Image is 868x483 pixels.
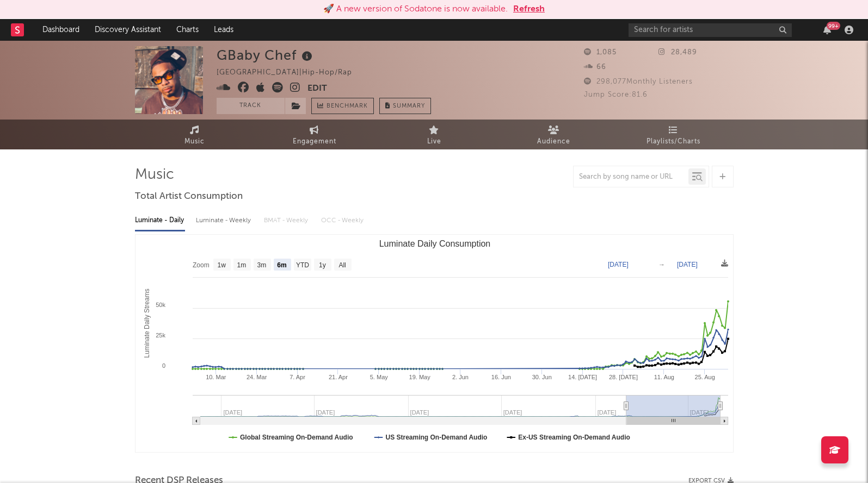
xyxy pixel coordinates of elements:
[293,135,336,148] span: Engagement
[255,120,374,149] a: Engagement
[196,211,253,230] div: Luminate - Weekly
[206,19,241,41] a: Leads
[328,374,347,380] text: 21. Apr
[532,374,551,380] text: 30. Jun
[677,261,698,268] text: [DATE]
[518,434,630,441] text: Ex-US Streaming On-Demand Audio
[277,261,286,269] text: 6m
[491,374,510,380] text: 16. Jun
[647,135,700,148] span: Playlists/Charts
[87,19,169,41] a: Discovery Assistant
[658,49,697,56] span: 28,489
[574,173,688,181] input: Search by song name or URL
[694,374,715,380] text: 25. Aug
[290,374,305,380] text: 7. Apr
[217,46,315,64] div: GBaby Chef
[513,3,545,16] button: Refresh
[156,302,165,308] text: 50k
[296,261,309,269] text: YTD
[393,103,425,109] span: Summary
[584,91,648,98] span: Jump Score: 81.6
[608,374,637,380] text: 28. [DATE]
[385,434,487,441] text: US Streaming On-Demand Audio
[823,26,831,34] button: 99+
[193,261,210,269] text: Zoom
[217,98,285,114] button: Track
[614,120,734,149] a: Playlists/Charts
[427,135,441,148] span: Live
[135,211,185,230] div: Luminate - Daily
[135,190,243,203] span: Total Artist Consumption
[237,261,246,269] text: 1m
[494,120,614,149] a: Audience
[217,261,226,269] text: 1w
[629,23,792,37] input: Search for artists
[409,374,430,380] text: 19. May
[136,235,734,452] svg: Luminate Daily Consumption
[452,374,469,380] text: 2. Jun
[307,82,327,96] button: Edit
[319,261,326,269] text: 1y
[311,98,374,114] a: Benchmark
[827,22,840,30] div: 99 +
[35,19,87,41] a: Dashboard
[584,49,617,56] span: 1,085
[240,434,353,441] text: Global Streaming On-Demand Audio
[169,19,206,41] a: Charts
[323,3,508,16] div: 🚀 A new version of Sodatone is now available.
[608,261,629,268] text: [DATE]
[379,239,490,248] text: Luminate Daily Consumption
[257,261,266,269] text: 3m
[206,374,226,380] text: 10. Mar
[135,120,255,149] a: Music
[584,64,606,71] span: 66
[184,135,205,148] span: Music
[537,135,570,148] span: Audience
[143,288,150,357] text: Luminate Daily Streams
[374,120,494,149] a: Live
[156,332,165,338] text: 25k
[327,100,368,113] span: Benchmark
[658,261,665,268] text: →
[654,374,674,380] text: 11. Aug
[584,78,693,85] span: 298,077 Monthly Listeners
[162,362,165,369] text: 0
[370,374,388,380] text: 5. May
[217,66,377,79] div: [GEOGRAPHIC_DATA] | Hip-Hop/Rap
[338,261,346,269] text: All
[379,98,431,114] button: Summary
[568,374,597,380] text: 14. [DATE]
[247,374,267,380] text: 24. Mar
